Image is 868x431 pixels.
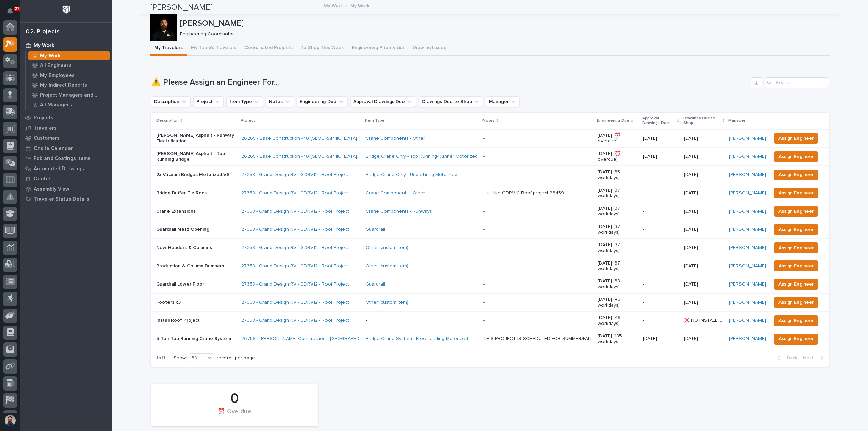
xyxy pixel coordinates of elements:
[241,117,255,124] p: Project
[162,390,307,407] div: 0
[156,172,236,178] p: 2x Vacuum Bridges Motorized VS
[241,300,349,306] a: 27358 - Grand Design RV - GDRV12 - Roof Project
[729,300,766,306] a: [PERSON_NAME]
[598,315,637,327] p: [DATE] (49 workdays)
[151,257,829,275] tr: Production & Column Bumpers27358 - Grand Design RV - GDRV12 - Roof Project Other (custom item) - ...
[729,227,766,232] a: [PERSON_NAME]
[366,172,457,178] a: Bridge Crane Only - Underhung Motorized
[366,336,468,342] a: Bridge Crane System - Freestanding Motorized
[684,134,699,141] p: [DATE]
[156,263,236,269] p: Production & Column Bumpers
[598,151,637,162] p: [DATE] (⏰ overdue)
[728,117,745,124] p: Manager
[20,184,112,194] a: Assembly View
[162,408,307,423] div: ⏰ Overdue
[643,318,679,324] p: -
[598,297,637,308] p: [DATE] (45 workdays)
[180,31,825,37] p: Engineering Coordinator
[778,134,814,142] span: Assign Engineer
[598,260,637,272] p: [DATE] (37 workdays)
[778,207,814,215] span: Assign Engineer
[778,244,814,252] span: Assign Engineer
[241,227,349,232] a: 27358 - Grand Design RV - GDRV12 - Roof Project
[151,166,829,184] tr: 2x Vacuum Bridges Motorized VS27358 - Grand Design RV - GDRV12 - Roof Project Bridge Crane Only -...
[774,315,818,326] button: Assign Engineer
[34,196,90,202] p: Traveler Status Details
[778,280,814,288] span: Assign Engineer
[483,281,485,287] div: -
[483,300,485,306] div: -
[34,115,53,121] p: Projects
[241,190,349,196] a: 27358 - Grand Design RV - GDRV12 - Roof Project
[643,227,679,232] p: -
[483,336,592,342] div: THIS PROJECT IS SCHEDULED FOR SUMMER/FALL OF 2026
[26,61,112,70] a: All Engineers
[483,136,485,141] div: -
[40,73,75,79] p: My Employees
[151,96,191,107] button: Description
[729,172,766,178] a: [PERSON_NAME]
[366,263,408,269] a: Other (custom item)
[643,209,679,214] p: -
[683,115,720,127] p: Drawings Due to Shop
[180,19,827,28] p: [PERSON_NAME]
[151,275,829,293] tr: Guardrail Lower Floor27358 - Grand Design RV - GDRV12 - Roof Project Guardrail - [DATE] (38 workd...
[241,281,349,287] a: 27358 - Grand Design RV - GDRV12 - Roof Project
[774,242,818,253] button: Assign Engineer
[151,202,829,220] tr: Crane Extensions27358 - Grand Design RV - GDRV12 - Roof Project Crane Components - Runways - [DAT...
[778,171,814,179] span: Assign Engineer
[241,136,357,141] a: 26265 - Base Construction - 10 [GEOGRAPHIC_DATA]
[156,209,236,214] p: Crane Extensions
[297,41,348,56] button: To Shop This Week
[778,262,814,270] span: Assign Engineer
[483,245,485,251] div: -
[366,227,385,232] a: Guardrail
[774,206,818,217] button: Assign Engineer
[156,227,236,232] p: Guardrail Mezz Opening
[778,317,814,325] span: Assign Engineer
[226,96,263,107] button: Item Type
[156,281,236,287] p: Guardrail Lower Floor
[483,318,485,324] div: -
[778,298,814,307] span: Assign Engineer
[189,355,205,362] div: 30
[684,280,699,287] p: [DATE]
[598,188,637,199] p: [DATE] (37 workdays)
[150,41,187,56] button: My Travelers
[642,115,676,127] p: Approval Drawings Due
[40,63,72,69] p: All Engineers
[8,8,17,19] div: Notifications27
[800,355,829,361] button: Next
[40,102,72,108] p: All Managers
[765,77,829,88] div: Search
[643,190,679,196] p: -
[26,51,112,60] a: My Work
[366,300,408,306] a: Other (custom item)
[684,171,699,178] p: [DATE]
[156,117,179,124] p: Description
[156,300,236,306] p: Footers x3
[729,281,766,287] a: [PERSON_NAME]
[151,148,829,166] tr: [PERSON_NAME] Asphalt - Top Running Bridge26265 - Base Construction - 10 [GEOGRAPHIC_DATA] Bridge...
[598,278,637,290] p: [DATE] (38 workdays)
[419,96,483,107] button: Drawings Due to Shop
[803,355,818,361] span: Next
[684,207,699,214] p: [DATE]
[151,312,829,330] tr: Install Roof Project27358 - Grand Design RV - GDRV12 - Roof Project -- [DATE] (49 workdays)-❌ NO ...
[643,336,679,342] p: [DATE]
[778,189,814,197] span: Assign Engineer
[156,133,236,144] p: [PERSON_NAME] Asphalt - Runway Electrification
[598,242,637,254] p: [DATE] (37 workdays)
[34,186,69,192] p: Assembly View
[297,96,348,107] button: Engineering Due
[34,166,84,172] p: Automated Drawings
[366,154,478,159] a: Bridge Crane Only - Top Running/Runner Motorized
[483,227,485,232] div: -
[684,152,699,159] p: [DATE]
[26,71,112,80] a: My Employees
[241,263,349,269] a: 27358 - Grand Design RV - GDRV12 - Roof Project
[366,281,385,287] a: Guardrail
[366,209,432,214] a: Crane Components - Runways
[483,209,485,214] div: -
[20,40,112,51] a: My Work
